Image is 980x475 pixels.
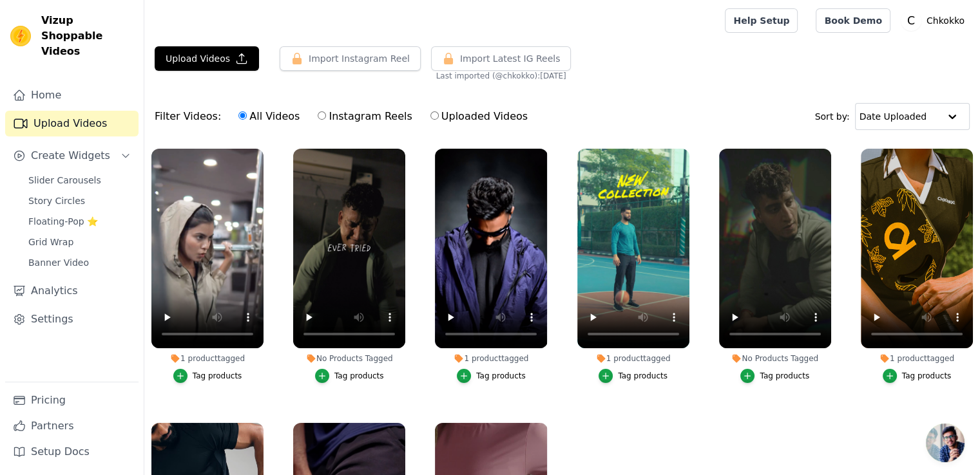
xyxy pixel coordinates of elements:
[907,14,915,27] text: C
[21,192,139,210] a: Story Circles
[435,353,547,364] div: 1 product tagged
[460,52,561,65] span: Import Latest IG Reels
[883,369,952,383] button: Tag products
[10,26,31,46] img: Vizup
[28,256,89,269] span: Banner Video
[457,369,526,383] button: Tag products
[5,439,139,465] a: Setup Docs
[193,371,242,381] div: Tag products
[28,236,73,248] span: Grid Wrap
[5,278,139,304] a: Analytics
[577,353,689,364] div: 1 product tagged
[21,171,139,189] a: Slider Carousels
[5,413,139,439] a: Partners
[41,13,133,59] span: Vizup Shoppable Videos
[725,8,798,33] a: Help Setup
[334,371,384,381] div: Tag products
[28,194,85,207] span: Story Circles
[155,102,535,131] div: Filter Videos:
[5,387,139,413] a: Pricing
[430,111,439,120] input: Uploaded Videos
[815,103,970,130] div: Sort by:
[173,369,242,383] button: Tag products
[21,212,139,230] a: Floating-Pop ⭐
[238,108,300,125] label: All Videos
[5,82,139,108] a: Home
[760,371,809,381] div: Tag products
[926,424,965,462] div: Open chat
[431,46,572,71] button: Import Latest IG Reels
[238,111,247,120] input: All Videos
[155,46,259,71] button: Upload Videos
[436,71,566,81] span: Last imported (@ chkokko ): [DATE]
[618,371,668,381] div: Tag products
[5,143,139,169] button: Create Widgets
[318,111,326,120] input: Instagram Reels
[21,254,139,272] a: Banner Video
[151,353,264,364] div: 1 product tagged
[315,369,384,383] button: Tag products
[861,353,973,364] div: 1 product tagged
[476,371,526,381] div: Tag products
[280,46,421,71] button: Import Instagram Reel
[293,353,405,364] div: No Products Tagged
[28,215,98,228] span: Floating-Pop ⭐
[599,369,668,383] button: Tag products
[816,8,890,33] a: Book Demo
[430,108,528,125] label: Uploaded Videos
[21,233,139,251] a: Grid Wrap
[31,148,110,163] span: Create Widgets
[28,174,101,187] span: Slider Carousels
[5,306,139,332] a: Settings
[901,9,970,32] button: C Chkokko
[719,353,831,364] div: No Products Tagged
[921,9,970,32] p: Chkokko
[740,369,809,383] button: Tag products
[902,371,952,381] div: Tag products
[317,108,412,125] label: Instagram Reels
[5,111,139,136] a: Upload Videos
